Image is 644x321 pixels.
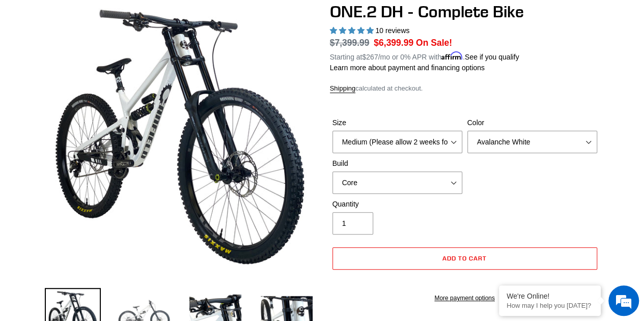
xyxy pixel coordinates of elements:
span: On Sale! [416,36,452,49]
span: Affirm [441,51,463,60]
span: 5.00 stars [330,26,376,35]
span: $6,399.99 [374,38,413,48]
span: 10 reviews [375,26,409,35]
label: Quantity [332,199,462,210]
span: $267 [362,53,378,61]
s: $7,399.99 [330,38,370,48]
a: Shipping [330,84,356,93]
span: Add to cart [442,254,487,262]
a: More payment options [332,294,597,303]
label: Color [467,118,597,128]
label: Size [332,118,462,128]
div: We're Online! [507,292,593,300]
a: See if you qualify - Learn more about Affirm Financing (opens in modal) [465,53,519,61]
label: Build [332,158,462,169]
h1: ONE.2 DH - Complete Bike [330,2,600,21]
button: Add to cart [332,247,597,270]
p: Starting at /mo or 0% APR with . [330,49,519,63]
div: calculated at checkout. [330,83,600,94]
p: How may I help you today? [507,302,593,309]
a: Learn more about payment and financing options [330,64,485,72]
